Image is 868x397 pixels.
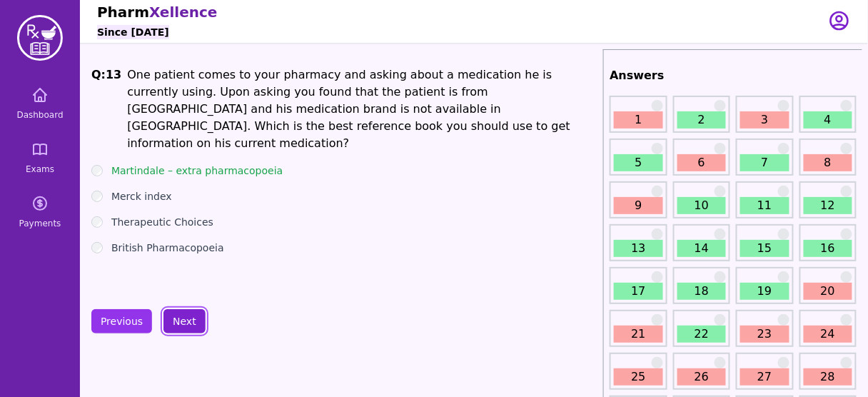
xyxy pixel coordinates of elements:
[26,164,54,175] span: Exams
[740,111,789,129] a: 3
[614,111,662,129] a: 1
[91,309,152,333] button: Previous
[740,368,789,386] a: 27
[614,368,662,386] a: 25
[804,326,852,343] a: 24
[111,189,172,203] label: Merck index
[16,109,63,121] span: Dashboard
[6,132,74,184] a: Exams
[804,368,852,386] a: 28
[740,283,789,300] a: 19
[614,197,662,214] a: 9
[804,240,852,257] a: 16
[677,368,726,386] a: 26
[6,78,74,129] a: Dashboard
[614,154,662,171] a: 5
[740,154,789,171] a: 7
[614,240,662,257] a: 13
[127,66,597,152] li: One patient comes to your pharmacy and asking about a medication he is currently using. Upon aski...
[740,240,789,257] a: 15
[677,197,726,214] a: 10
[804,197,852,214] a: 12
[677,154,726,171] a: 6
[677,283,726,300] a: 18
[740,326,789,343] a: 23
[111,215,213,229] label: Therapeutic Choices
[677,240,726,257] a: 14
[149,4,217,21] span: Xellence
[111,164,283,178] label: Martindale – extra pharmacopoeia
[614,283,662,300] a: 17
[804,154,852,171] a: 8
[111,241,224,255] label: British Pharmacopoeia
[804,283,852,300] a: 20
[804,111,852,129] a: 4
[677,111,726,129] a: 2
[17,15,63,61] img: PharmXellence Logo
[740,197,789,214] a: 11
[677,326,726,343] a: 22
[91,66,121,152] h1: Q: 13
[614,326,662,343] a: 21
[6,186,74,238] a: Payments
[19,218,61,229] span: Payments
[610,67,857,84] h2: Answers
[97,4,149,21] span: Pharm
[97,25,169,39] h6: Since [DATE]
[163,309,206,333] button: Next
